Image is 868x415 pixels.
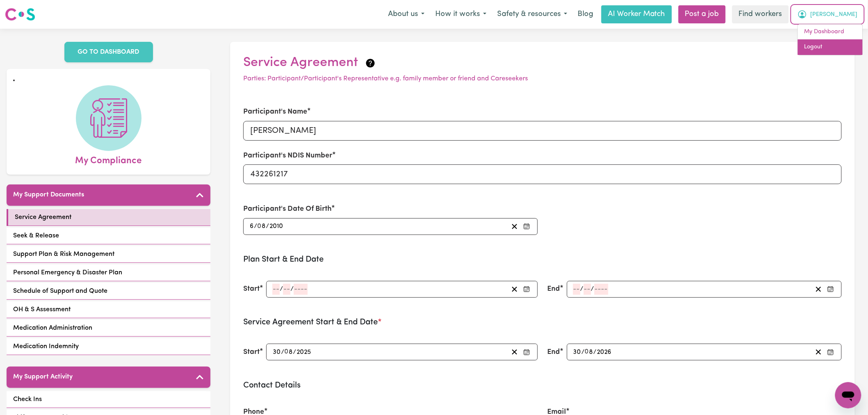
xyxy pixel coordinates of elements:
[243,55,842,71] h2: Service Agreement
[573,5,598,23] a: Blog
[585,349,589,356] span: 0
[584,284,591,295] input: --
[269,221,284,232] input: ----
[594,284,608,295] input: ----
[601,5,672,23] a: AI Worker Match
[13,191,84,199] h5: My Support Documents
[835,382,861,408] iframe: Button to launch messaging window
[548,284,560,294] label: End
[266,223,269,230] span: /
[243,107,307,117] label: Participant's Name
[7,209,210,226] a: Service Agreement
[243,381,842,390] h3: Contact Details
[792,6,863,23] button: My Account
[243,255,842,265] h3: Plan Start & End Date
[13,323,92,333] span: Medication Administration
[7,228,210,244] a: Seek & Release
[272,284,280,295] input: --
[283,284,290,295] input: --
[281,349,284,356] span: /
[13,249,114,259] span: Support Plan & Risk Management
[7,338,210,355] a: Medication Indemnity
[257,223,261,230] span: 0
[548,347,560,358] label: End
[798,24,863,40] a: My Dashboard
[5,7,35,22] img: Careseekers logo
[243,317,842,327] h3: Service Agreement Start & End Date
[678,5,726,23] a: Post a job
[594,349,597,356] span: /
[591,285,594,293] span: /
[7,320,210,337] a: Medication Administration
[7,265,210,281] a: Personal Emergency & Disaster Plan
[13,268,122,278] span: Personal Emergency & Disaster Plan
[243,74,842,84] p: Parties: Participant/Participant's Representative e.g. family member or friend and Careseekers
[296,347,312,358] input: ----
[7,391,210,408] a: Check Ins
[13,286,107,296] span: Schedule of Support and Quote
[732,5,789,23] a: Find workers
[290,285,294,293] span: /
[15,212,71,222] span: Service Agreement
[13,342,79,351] span: Medication Indemnity
[258,221,266,232] input: --
[294,284,308,295] input: ----
[573,347,582,358] input: --
[597,347,612,358] input: ----
[285,347,293,358] input: --
[13,373,73,381] h5: My Support Activity
[492,6,573,23] button: Safety & resources
[798,39,863,55] a: Logout
[7,246,210,263] a: Support Plan & Risk Management
[7,301,210,318] a: OH & S Assessment
[573,284,580,295] input: --
[582,349,585,356] span: /
[7,185,210,206] button: My Support Documents
[797,24,863,55] div: My Account
[243,204,331,214] label: Participant's Date Of Birth
[383,6,430,23] button: About us
[580,285,584,293] span: /
[254,223,257,230] span: /
[7,283,210,300] a: Schedule of Support and Quote
[13,85,204,168] a: My Compliance
[64,42,153,62] a: GO TO DASHBOARD
[293,349,296,356] span: /
[243,150,332,161] label: Participant's NDIS Number
[811,10,858,19] span: [PERSON_NAME]
[585,347,594,358] input: --
[430,6,492,23] button: How it works
[243,347,260,358] label: Start
[284,349,288,356] span: 0
[249,221,254,232] input: --
[13,394,42,404] span: Check Ins
[272,347,281,358] input: --
[13,231,59,241] span: Seek & Release
[5,5,35,24] a: Careseekers logo
[75,151,142,168] span: My Compliance
[243,284,260,294] label: Start
[280,285,283,293] span: /
[7,367,210,388] button: My Support Activity
[13,305,71,315] span: OH & S Assessment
